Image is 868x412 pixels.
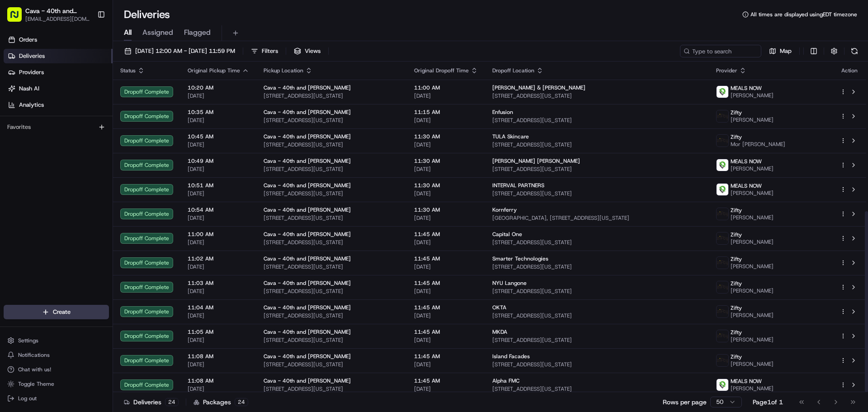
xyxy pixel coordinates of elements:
[264,182,351,189] span: Cava - 40th and [PERSON_NAME]
[731,116,774,123] span: [PERSON_NAME]
[731,85,762,92] span: MEALS NOW
[264,214,400,222] span: [STREET_ADDRESS][US_STATE]
[848,45,861,57] button: Refresh
[188,353,249,360] span: 11:08 AM
[492,377,519,384] span: Alpha FMC
[717,135,728,147] img: zifty-logo-trans-sq.png
[680,45,761,57] input: Type to search
[492,231,522,238] span: Capital One
[414,328,478,336] span: 11:45 AM
[717,330,728,342] img: zifty-logo-trans-sq.png
[731,304,742,312] span: Zifty
[492,109,513,116] span: Enfusion
[731,256,742,263] span: Zifty
[492,312,702,319] span: [STREET_ADDRESS][US_STATE]
[264,385,400,393] span: [STREET_ADDRESS][US_STATE]
[414,133,478,140] span: 11:30 AM
[731,165,774,172] span: [PERSON_NAME]
[188,279,249,287] span: 11:03 AM
[290,45,325,57] button: Views
[53,308,71,316] span: Create
[414,214,478,222] span: [DATE]
[188,239,249,246] span: [DATE]
[717,379,728,391] img: melas_now_logo.png
[25,15,90,23] button: [EMAIL_ADDRESS][DOMAIN_NAME]
[18,366,51,373] span: Chat with us!
[264,353,351,360] span: Cava - 40th and [PERSON_NAME]
[414,385,478,393] span: [DATE]
[264,377,351,384] span: Cava - 40th and [PERSON_NAME]
[731,385,774,392] span: [PERSON_NAME]
[188,263,249,270] span: [DATE]
[731,158,762,165] span: MEALS NOW
[717,159,728,171] img: melas_now_logo.png
[184,27,211,38] span: Flagged
[25,6,90,15] button: Cava - 40th and [PERSON_NAME]
[414,239,478,246] span: [DATE]
[717,257,728,269] img: zifty-logo-trans-sq.png
[264,157,351,165] span: Cava - 40th and [PERSON_NAME]
[188,182,249,189] span: 10:51 AM
[120,67,136,74] span: Status
[188,231,249,238] span: 11:00 AM
[188,67,240,74] span: Original Pickup Time
[414,361,478,368] span: [DATE]
[188,117,249,124] span: [DATE]
[18,380,54,388] span: Toggle Theme
[264,117,400,124] span: [STREET_ADDRESS][US_STATE]
[18,351,50,359] span: Notifications
[492,328,507,336] span: MKDA
[492,117,702,124] span: [STREET_ADDRESS][US_STATE]
[247,45,282,57] button: Filters
[492,141,702,148] span: [STREET_ADDRESS][US_STATE]
[19,52,45,60] span: Deliveries
[188,166,249,173] span: [DATE]
[262,47,278,55] span: Filters
[717,110,728,122] img: zifty-logo-trans-sq.png
[414,336,478,344] span: [DATE]
[731,92,774,99] span: [PERSON_NAME]
[492,304,506,311] span: OKTA
[4,305,109,319] button: Create
[19,85,39,93] span: Nash AI
[264,92,400,99] span: [STREET_ADDRESS][US_STATE]
[264,133,351,140] span: Cava - 40th and [PERSON_NAME]
[4,120,109,134] div: Favorites
[731,336,774,343] span: [PERSON_NAME]
[414,255,478,262] span: 11:45 AM
[4,65,113,80] a: Providers
[264,239,400,246] span: [STREET_ADDRESS][US_STATE]
[4,49,113,63] a: Deliveries
[780,47,792,55] span: Map
[716,67,737,74] span: Provider
[188,361,249,368] span: [DATE]
[492,214,702,222] span: [GEOGRAPHIC_DATA], [STREET_ADDRESS][US_STATE]
[188,312,249,319] span: [DATE]
[492,288,702,295] span: [STREET_ADDRESS][US_STATE]
[264,67,303,74] span: Pickup Location
[765,45,796,57] button: Map
[264,336,400,344] span: [STREET_ADDRESS][US_STATE]
[492,361,702,368] span: [STREET_ADDRESS][US_STATE]
[750,11,857,18] span: All times are displayed using EDT timezone
[731,263,774,270] span: [PERSON_NAME]
[731,214,774,221] span: [PERSON_NAME]
[305,47,321,55] span: Views
[414,141,478,148] span: [DATE]
[4,98,113,112] a: Analytics
[414,263,478,270] span: [DATE]
[188,84,249,91] span: 10:20 AM
[731,360,774,368] span: [PERSON_NAME]
[731,133,742,141] span: Zifty
[414,279,478,287] span: 11:45 AM
[264,231,351,238] span: Cava - 40th and [PERSON_NAME]
[188,157,249,165] span: 10:49 AM
[188,288,249,295] span: [DATE]
[135,47,235,55] span: [DATE] 12:00 AM - [DATE] 11:59 PM
[731,189,774,197] span: [PERSON_NAME]
[414,288,478,295] span: [DATE]
[717,184,728,195] img: melas_now_logo.png
[492,84,585,91] span: [PERSON_NAME] & [PERSON_NAME]
[188,109,249,116] span: 10:35 AM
